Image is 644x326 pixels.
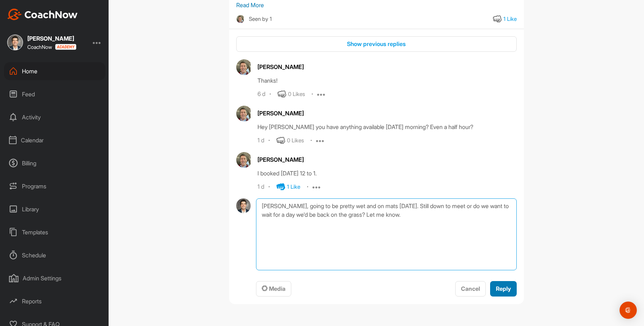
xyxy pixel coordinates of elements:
div: Seen by 1 [249,15,272,24]
div: [PERSON_NAME] [257,63,517,71]
div: Programs [4,177,105,195]
img: avatar [236,198,251,213]
div: Billing [4,154,105,172]
div: Hey [PERSON_NAME] you have anything available [DATE] morning? Even a half hour? [257,123,517,131]
div: Home [4,62,105,80]
img: avatar [236,152,252,168]
div: 1 Like [287,183,300,191]
div: I booked [DATE] 12 to 1. [257,169,517,178]
div: [PERSON_NAME] [257,109,517,118]
div: 0 Likes [287,137,304,145]
div: CoachNow [27,44,76,50]
button: Show previous replies [236,36,517,52]
img: avatar [236,106,252,121]
textarea: [PERSON_NAME], going to be pretty wet and on mats [DATE]. Still down to meet or do we want to wai... [256,198,516,270]
img: square_29a431365af729ed54b02f696f3577d0.jpg [236,15,245,24]
div: Open Intercom Messenger [620,302,637,319]
button: Reply [490,281,517,297]
div: Activity [4,108,105,126]
div: [PERSON_NAME] [257,155,517,164]
img: square_364eeb837e6a19eee05b29092425e8b6.jpg [7,35,23,50]
div: 1 d [257,137,264,144]
div: Reports [4,292,105,310]
p: Read More [236,1,517,9]
img: avatar [236,59,252,75]
div: Show previous replies [242,40,511,48]
div: Calendar [4,131,105,149]
button: Cancel [455,281,486,297]
button: Media [256,281,291,297]
div: Feed [4,85,105,103]
div: 0 Likes [288,90,305,98]
div: Admin Settings [4,269,105,287]
img: CoachNow [7,9,78,20]
img: CoachNow acadmey [55,44,76,50]
div: 1 d [257,183,264,190]
div: Thanks! [257,76,517,85]
div: 6 d [257,91,265,98]
span: Reply [496,285,511,292]
div: 1 Like [503,15,517,23]
div: Library [4,200,105,218]
div: Templates [4,223,105,241]
div: Schedule [4,246,105,264]
span: Cancel [461,285,480,292]
span: Media [262,285,286,292]
div: [PERSON_NAME] [27,36,76,41]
